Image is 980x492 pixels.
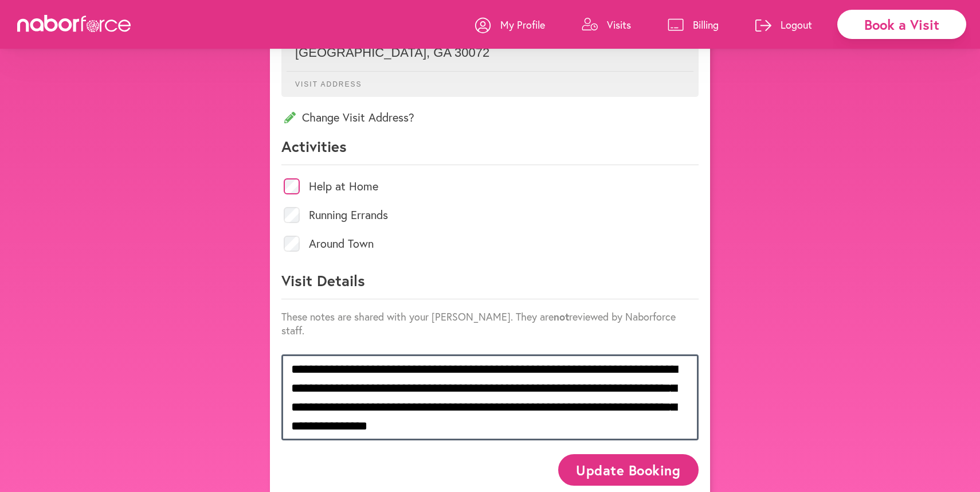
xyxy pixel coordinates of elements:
p: Visits [607,18,631,32]
p: These notes are shared with your [PERSON_NAME]. They are reviewed by Naborforce staff. [281,310,699,337]
p: Logout [781,18,812,32]
label: Around Town [309,238,374,249]
strong: not [554,310,569,323]
p: Billing [693,18,719,32]
div: Book a Visit [837,10,966,39]
a: Billing [668,7,719,42]
label: Help at Home [309,181,378,192]
label: Running Errands [309,209,388,221]
a: My Profile [475,7,545,42]
p: Visit Address [287,71,693,88]
p: Change Visit Address? [281,110,699,125]
a: Logout [755,7,812,42]
p: My Profile [500,18,545,32]
a: Visits [582,7,631,42]
button: Update Booking [558,454,699,486]
p: [GEOGRAPHIC_DATA] , GA 30072 [295,45,685,60]
p: Visit Details [281,271,699,299]
p: Activities [281,136,699,165]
